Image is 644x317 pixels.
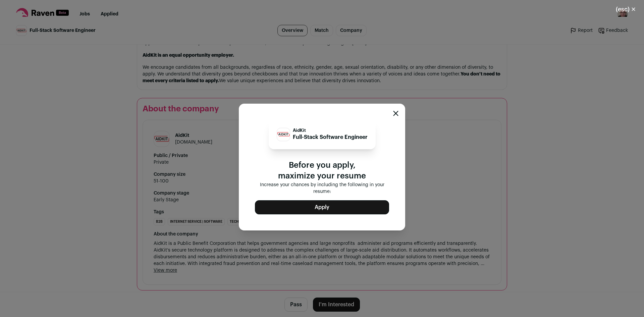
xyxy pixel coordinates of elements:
button: Close modal [608,2,644,17]
p: Before you apply, maximize your resume [255,160,389,181]
p: Full-Stack Software Engineer [293,133,368,141]
button: Close modal [393,111,398,116]
p: Increase your chances by including the following in your resume: [255,181,389,195]
button: Apply [255,200,389,214]
p: AidKit [293,128,368,133]
img: 9ed6e72d1a35004b09a7c3c0e5927805a5ea66c79e74530a9b7e1514fa7fa575.png [277,132,290,137]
